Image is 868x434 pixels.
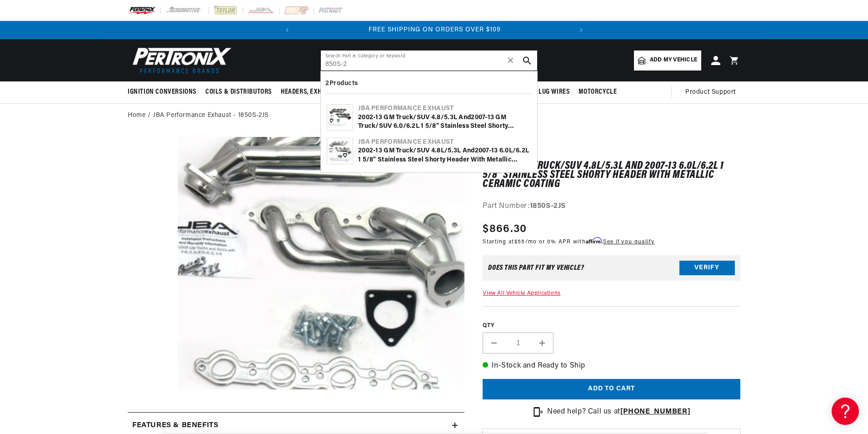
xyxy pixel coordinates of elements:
[358,113,531,131] div: 002-13 GM Truck/SUV 4.8/5.3L and 007-13 GM Truck/SUV 6.0/6. L 1 5/8" Stainless Steel Shorty Header
[634,50,701,71] a: Add my vehicle
[620,408,690,415] a: [PHONE_NUMBER]
[679,261,735,275] button: Verify
[276,81,392,103] summary: Headers, Exhausts & Components
[128,81,201,103] summary: Ignition Conversions
[475,147,479,154] b: 2
[327,140,353,162] img: 2002-13 GM Truck/SUV 4.8L/5.3L and 2007-13 6.0L/6.2L 1 5/8" Stainless Steel Shorty Header with Me...
[325,80,358,87] b: 2 Products
[297,25,573,35] div: 2 of 2
[297,25,573,35] div: Announcement
[483,237,654,246] p: Starting at /mo or 0% APR with .
[510,81,574,103] summary: Spark Plug Wires
[128,111,145,121] a: Home
[685,81,740,103] summary: Product Support
[586,237,602,244] span: Affirm
[358,114,362,121] b: 2
[579,87,617,97] span: Motorcycle
[522,147,525,154] b: 2
[128,111,740,121] nav: breadcrumbs
[514,87,570,97] span: Spark Plug Wires
[321,50,537,71] input: Search Part #, Category or Keyword
[128,45,232,76] img: Pertronix
[572,21,590,39] button: Translation missing: en.sections.announcements.next_announcement
[483,291,560,296] a: View All Vehicle Applications
[514,239,525,245] span: $55
[483,221,527,237] span: $866.30
[128,87,196,97] span: Ignition Conversions
[488,264,584,272] div: Does This part fit My vehicle?
[358,147,362,154] b: 2
[412,123,415,130] b: 2
[483,201,740,212] div: Part Number:
[650,56,697,65] span: Add my vehicle
[483,360,740,372] p: In-Stock and Ready to Ship
[547,406,690,418] p: Need help? Call us at
[471,114,474,121] b: 2
[603,239,654,245] a: See if you qualify - Learn more about Affirm Financing (opens in modal)
[132,420,218,432] h2: Features & Benefits
[685,87,736,97] span: Product Support
[358,138,531,147] div: JBA Performance Exhaust
[483,161,740,189] h1: 2002-13 GM Truck/SUV 4.8L/5.3L and 2007-13 6.0L/6.2L 1 5/8" Stainless Steel Shorty Header with Me...
[281,87,387,97] span: Headers, Exhausts & Components
[574,81,621,103] summary: Motorcycle
[128,137,464,394] media-gallery: Gallery Viewer
[327,105,353,130] img: 2002-13 GM Truck/SUV 4.8/5.3L and 2007-13 GM Truck/SUV 6.0/6.2L 1 5/8" Stainless Steel Shorty Header
[205,87,272,97] span: Coils & Distributors
[369,26,501,33] span: FREE SHIPPING ON ORDERS OVER $109
[153,111,269,121] a: JBA Performance Exhaust - 1850S-2JS
[278,21,296,39] button: Translation missing: en.sections.announcements.previous_announcement
[483,322,740,330] label: QTY
[358,146,531,164] div: 002-13 GM Truck/SUV 4.8L/5.3L and 007-13 6.0L/6. L 1 5/8" Stainless Steel Shorty Header with Meta...
[483,379,740,399] button: Add to cart
[201,81,276,103] summary: Coils & Distributors
[105,21,763,39] slideshow-component: Translation missing: en.sections.announcements.announcement_bar
[530,202,566,210] strong: 1850S-2JS
[358,104,531,113] div: JBA Performance Exhaust
[517,50,537,71] button: search button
